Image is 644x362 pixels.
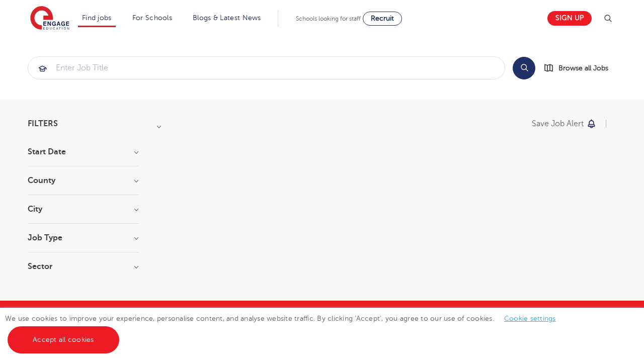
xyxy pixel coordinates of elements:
h3: City [28,205,138,213]
a: For Schools [132,14,172,22]
a: Accept all cookies [8,326,119,353]
p: Save job alert [532,120,584,128]
input: Submit [28,57,505,79]
span: Recruit [371,15,394,22]
h3: Job Type [28,234,138,242]
a: Blogs & Latest News [193,14,261,22]
span: Schools looking for staff [296,15,361,22]
a: Recruit [363,12,402,26]
span: We use cookies to improve your experience, personalise content, and analyse website traffic. By c... [5,315,566,343]
a: Cookie settings [504,315,556,322]
div: Submit [28,56,505,79]
a: Sign up [547,11,592,26]
h3: County [28,176,138,185]
button: Search [513,57,535,79]
span: Filters [28,120,58,128]
span: Browse all Jobs [558,62,608,74]
h3: Start Date [28,148,138,156]
a: Browse all Jobs [543,62,616,74]
img: Engage Education [30,6,69,31]
h3: Sector [28,262,138,270]
button: Save job alert [532,120,597,128]
a: Find jobs [82,14,112,22]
